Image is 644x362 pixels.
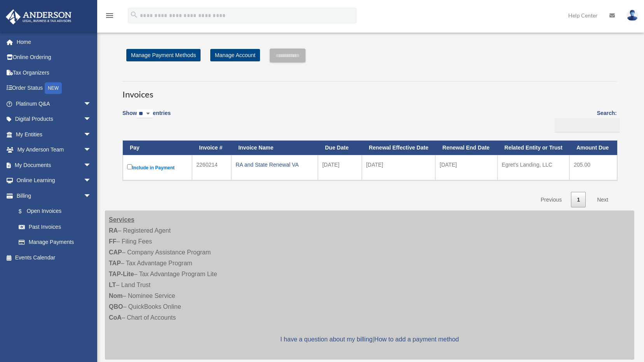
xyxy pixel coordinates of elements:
span: arrow_drop_down [84,127,99,143]
span: arrow_drop_down [84,111,99,127]
a: Order StatusNEW [5,80,103,96]
a: My Anderson Teamarrow_drop_down [5,142,103,158]
a: Next [591,192,614,208]
a: How to add a payment method [374,336,459,343]
th: Renewal End Date: activate to sort column ascending [435,141,497,155]
th: Invoice Name: activate to sort column ascending [231,141,318,155]
strong: FF [109,238,117,245]
a: Manage Account [210,49,260,61]
a: Billingarrow_drop_down [5,188,99,204]
input: Include in Payment [127,164,132,169]
a: Digital Productsarrow_drop_down [5,111,103,127]
span: arrow_drop_down [84,96,99,112]
span: arrow_drop_down [84,173,99,189]
th: Related Entity or Trust: activate to sort column ascending [497,141,569,155]
div: NEW [45,82,62,94]
a: $Open Invoices [11,204,95,219]
a: Platinum Q&Aarrow_drop_down [5,96,103,111]
select: Showentries [137,110,153,118]
span: arrow_drop_down [84,188,99,204]
th: Invoice #: activate to sort column ascending [192,141,231,155]
span: arrow_drop_down [84,142,99,158]
p: | [109,334,630,345]
i: menu [105,11,114,20]
td: 205.00 [569,155,617,180]
th: Renewal Effective Date: activate to sort column ascending [362,141,435,155]
a: My Documentsarrow_drop_down [5,157,103,173]
td: [DATE] [362,155,435,180]
div: – Registered Agent – Filing Fees – Company Assistance Program – Tax Advantage Program – Tax Advan... [105,211,634,360]
strong: Nom [109,292,123,299]
th: Pay: activate to sort column descending [123,141,192,155]
a: 1 [571,192,586,208]
strong: CAP [109,249,122,256]
a: My Entitiesarrow_drop_down [5,127,103,142]
td: 2260214 [192,155,231,180]
th: Due Date: activate to sort column ascending [318,141,362,155]
a: menu [105,14,114,20]
label: Include in Payment [127,163,188,172]
div: RA and State Renewal VA [236,159,314,170]
a: Manage Payments [11,235,99,250]
a: I have a question about my billing [280,336,372,343]
strong: TAP [109,260,121,266]
strong: CoA [109,314,122,321]
a: Tax Organizers [5,65,103,80]
label: Show entries [122,108,171,126]
strong: LT [109,282,116,288]
span: $ [23,207,27,216]
a: Previous [535,192,567,208]
a: Events Calendar [5,250,103,265]
a: Online Learningarrow_drop_down [5,173,103,188]
td: Egret's Landing, LLC [497,155,569,180]
img: Anderson Advisors Platinum Portal [3,9,74,24]
a: Home [5,34,103,50]
strong: TAP-Lite [109,271,134,277]
h3: Invoices [122,81,617,101]
a: Online Ordering [5,50,103,65]
img: User Pic [627,10,638,21]
a: Past Invoices [11,219,99,235]
a: Manage Payment Methods [126,49,201,61]
span: arrow_drop_down [84,157,99,173]
strong: Services [109,216,134,223]
td: [DATE] [318,155,362,180]
label: Search: [552,108,617,132]
input: Search: [555,118,620,133]
td: [DATE] [435,155,497,180]
strong: RA [109,227,118,234]
th: Amount Due: activate to sort column ascending [569,141,617,155]
i: search [130,10,138,19]
strong: QBO [109,303,123,310]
